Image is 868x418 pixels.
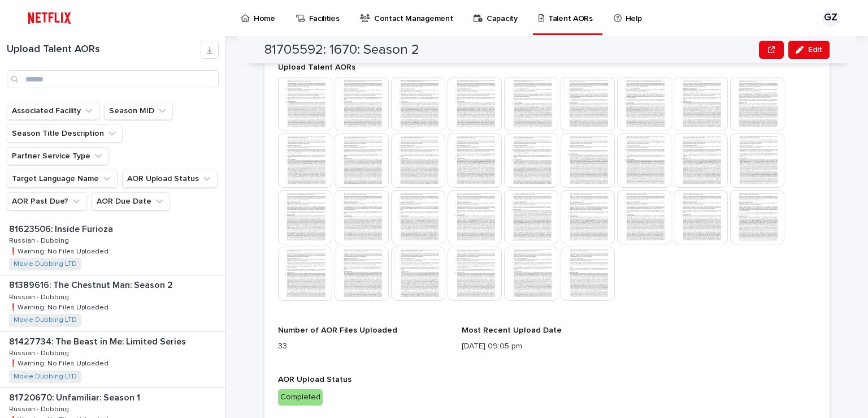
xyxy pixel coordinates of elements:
[808,46,822,54] span: Edit
[9,235,71,245] p: Russian - Dubbing
[462,341,632,352] p: [DATE] 09:05 pm
[9,403,71,413] p: Russian - Dubbing
[278,63,355,71] span: Upload Talent AORs
[7,102,99,120] button: Associated Facility
[788,41,830,59] button: Edit
[14,316,77,324] a: Movie Dubbing LTD
[278,341,448,352] p: 33
[92,192,170,210] button: AOR Due Date
[7,170,118,188] button: Target Language Name
[9,301,111,312] p: ❗️Warning: No Files Uploaded
[278,326,397,334] span: Number of AOR Files Uploaded
[462,326,562,334] span: Most Recent Upload Date
[9,278,175,291] p: 81389616: The Chestnut Man: Season 2
[264,42,419,58] h2: 81705592: 1670: Season 2
[14,260,77,268] a: Movie Dubbing LTD
[278,376,351,383] span: AOR Upload Status
[9,291,71,301] p: Russian - Dubbing
[822,9,840,27] div: GZ
[7,147,109,165] button: Partner Service Type
[14,373,77,381] a: Movie Dubbing LTD
[9,245,111,256] p: ❗️Warning: No Files Uploaded
[9,347,71,357] p: Russian - Dubbing
[7,44,201,56] h1: Upload Talent AORs
[9,390,142,403] p: 81720670: Unfamiliar: Season 1
[9,222,115,235] p: 81623506: Inside Furioza
[23,7,76,29] img: ifQbXi3ZQGMSEF7WDB7W
[7,124,123,143] button: Season Title Description
[7,70,219,88] input: Search
[9,357,111,368] p: ❗️Warning: No Files Uploaded
[122,170,218,188] button: AOR Upload Status
[104,102,173,120] button: Season MID
[7,192,87,210] button: AOR Past Due?
[278,389,323,406] div: Completed
[9,334,188,347] p: 81427734: The Beast in Me: Limited Series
